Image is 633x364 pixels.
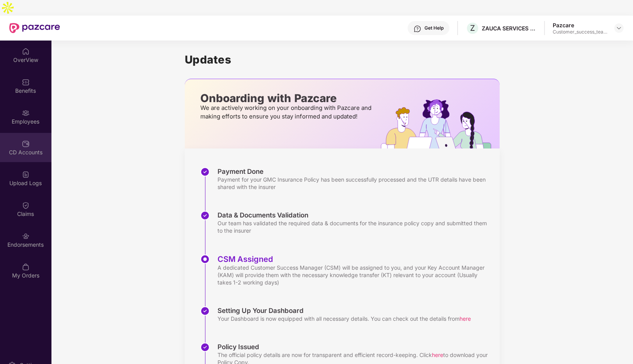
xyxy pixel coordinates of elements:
img: svg+xml;base64,PHN2ZyBpZD0iSG9tZSIgeG1sbnM9Imh0dHA6Ly93d3cudzMub3JnLzIwMDAvc3ZnIiB3aWR0aD0iMjAiIG... [22,48,30,55]
div: Customer_success_team_lead [553,29,607,35]
div: Your Dashboard is now equipped with all necessary details. You can check out the details from [217,315,471,322]
img: svg+xml;base64,PHN2ZyBpZD0iRHJvcGRvd24tMzJ4MzIiIHhtbG5zPSJodHRwOi8vd3d3LnczLm9yZy8yMDAwL3N2ZyIgd2... [616,25,622,31]
div: Get Help [424,25,444,31]
div: Policy Issued [217,343,492,351]
img: svg+xml;base64,PHN2ZyBpZD0iSGVscC0zMngzMiIgeG1sbnM9Imh0dHA6Ly93d3cudzMub3JnLzIwMDAvc3ZnIiB3aWR0aD... [414,25,421,33]
img: svg+xml;base64,PHN2ZyBpZD0iQ0RfQWNjb3VudHMiIGRhdGEtbmFtZT0iQ0QgQWNjb3VudHMiIHhtbG5zPSJodHRwOi8vd3... [22,140,30,148]
p: Onboarding with Pazcare [200,95,374,102]
span: here [432,352,443,358]
div: A dedicated Customer Success Manager (CSM) will be assigned to you, and your Key Account Manager ... [217,264,492,286]
img: New Pazcare Logo [9,23,60,33]
div: Setting Up Your Dashboard [217,306,471,315]
img: svg+xml;base64,PHN2ZyBpZD0iU3RlcC1Eb25lLTMyeDMyIiB4bWxucz0iaHR0cDovL3d3dy53My5vcmcvMjAwMC9zdmciIH... [200,343,210,352]
img: svg+xml;base64,PHN2ZyBpZD0iU3RlcC1Eb25lLTMyeDMyIiB4bWxucz0iaHR0cDovL3d3dy53My5vcmcvMjAwMC9zdmciIH... [200,306,210,316]
img: svg+xml;base64,PHN2ZyBpZD0iTXlfT3JkZXJzIiBkYXRhLW5hbWU9Ik15IE9yZGVycyIgeG1sbnM9Imh0dHA6Ly93d3cudz... [22,263,30,271]
img: svg+xml;base64,PHN2ZyBpZD0iU3RlcC1Eb25lLTMyeDMyIiB4bWxucz0iaHR0cDovL3d3dy53My5vcmcvMjAwMC9zdmciIH... [200,167,210,177]
div: ZAUCA SERVICES PRIVATE LIMITED [482,25,536,32]
p: We are actively working on your onboarding with Pazcare and making efforts to ensure you stay inf... [200,104,374,121]
span: Z [470,23,475,33]
img: svg+xml;base64,PHN2ZyBpZD0iRW5kb3JzZW1lbnRzIiB4bWxucz0iaHR0cDovL3d3dy53My5vcmcvMjAwMC9zdmciIHdpZH... [22,232,30,240]
h1: Updates [185,53,500,66]
img: svg+xml;base64,PHN2ZyBpZD0iU3RlcC1BY3RpdmUtMzJ4MzIiIHhtbG5zPSJodHRwOi8vd3d3LnczLm9yZy8yMDAwL3N2Zy... [200,254,210,264]
img: svg+xml;base64,PHN2ZyBpZD0iU3RlcC1Eb25lLTMyeDMyIiB4bWxucz0iaHR0cDovL3d3dy53My5vcmcvMjAwMC9zdmciIH... [200,211,210,220]
img: svg+xml;base64,PHN2ZyBpZD0iQmVuZWZpdHMiIHhtbG5zPSJodHRwOi8vd3d3LnczLm9yZy8yMDAwL3N2ZyIgd2lkdGg9Ij... [22,78,30,86]
img: hrOnboarding [381,99,500,148]
span: here [460,315,471,322]
img: svg+xml;base64,PHN2ZyBpZD0iQ2xhaW0iIHhtbG5zPSJodHRwOi8vd3d3LnczLm9yZy8yMDAwL3N2ZyIgd2lkdGg9IjIwIi... [22,201,30,209]
div: Data & Documents Validation [217,211,492,219]
div: Pazcare [553,21,607,29]
div: Our team has validated the required data & documents for the insurance policy copy and submitted ... [217,219,492,234]
img: svg+xml;base64,PHN2ZyBpZD0iVXBsb2FkX0xvZ3MiIGRhdGEtbmFtZT0iVXBsb2FkIExvZ3MiIHhtbG5zPSJodHRwOi8vd3... [22,171,30,178]
div: Payment Done [217,167,492,176]
div: Payment for your GMC Insurance Policy has been successfully processed and the UTR details have be... [217,176,492,191]
div: CSM Assigned [217,254,492,264]
img: svg+xml;base64,PHN2ZyBpZD0iRW1wbG95ZWVzIiB4bWxucz0iaHR0cDovL3d3dy53My5vcmcvMjAwMC9zdmciIHdpZHRoPS... [22,109,30,117]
